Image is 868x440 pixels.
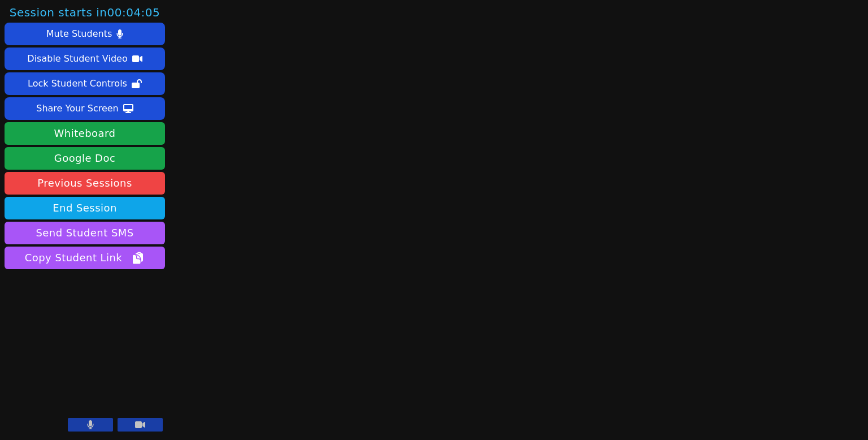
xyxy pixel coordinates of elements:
div: Mute Students [46,25,112,43]
div: Lock Student Controls [28,75,127,93]
button: Disable Student Video [5,48,165,70]
button: Share Your Screen [5,97,165,120]
a: Previous Sessions [5,172,165,195]
time: 00:04:05 [107,6,160,19]
button: Whiteboard [5,122,165,145]
span: Session starts in [10,5,160,20]
button: End Session [5,197,165,219]
button: Mute Students [5,23,165,45]
button: Lock Student Controls [5,72,165,95]
button: Send Student SMS [5,222,165,244]
button: Copy Student Link [5,247,165,269]
div: Disable Student Video [27,50,127,68]
a: Google Doc [5,147,165,170]
div: Share Your Screen [36,100,119,118]
span: Copy Student Link [25,250,145,266]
